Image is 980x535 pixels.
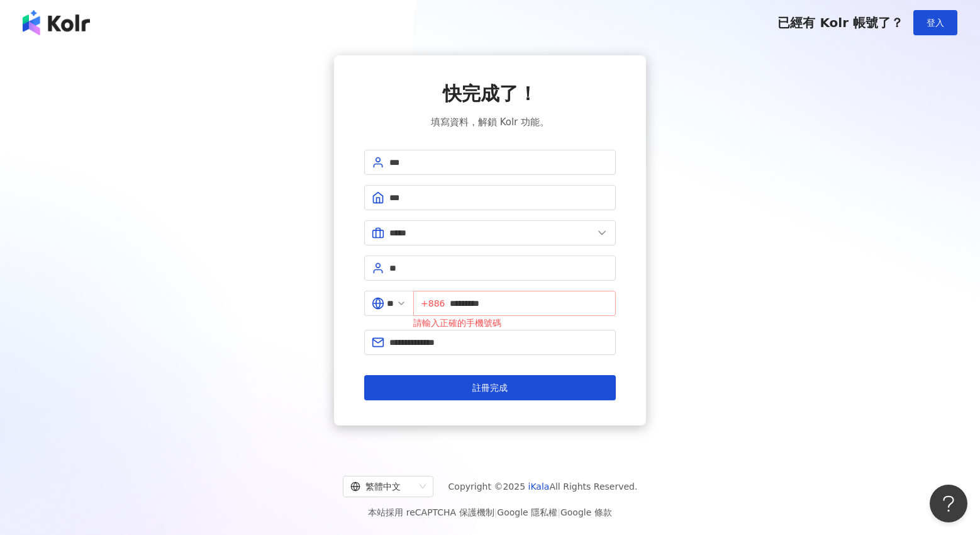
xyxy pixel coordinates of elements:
img: logo [23,10,90,35]
a: iKala [528,481,550,492]
div: 請輸入正確的手機號碼 [413,316,616,330]
span: | [494,507,498,517]
button: 註冊完成 [364,375,616,400]
div: 繁體中文 [350,476,415,497]
span: +886 [421,296,445,310]
span: 註冊完成 [472,383,508,393]
iframe: Help Scout Beacon - Open [930,485,967,522]
span: 快完成了！ [443,81,537,107]
span: | [557,507,560,517]
span: 填寫資料，解鎖 Kolr 功能。 [431,115,549,130]
span: 本站採用 reCAPTCHA 保護機制 [368,505,611,520]
a: Google 條款 [560,507,612,517]
span: 已經有 Kolr 帳號了？ [777,15,903,30]
button: 登入 [913,10,957,35]
a: Google 隱私權 [497,507,557,517]
span: Copyright © 2025 All Rights Reserved. [448,479,638,494]
span: 登入 [927,18,944,28]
